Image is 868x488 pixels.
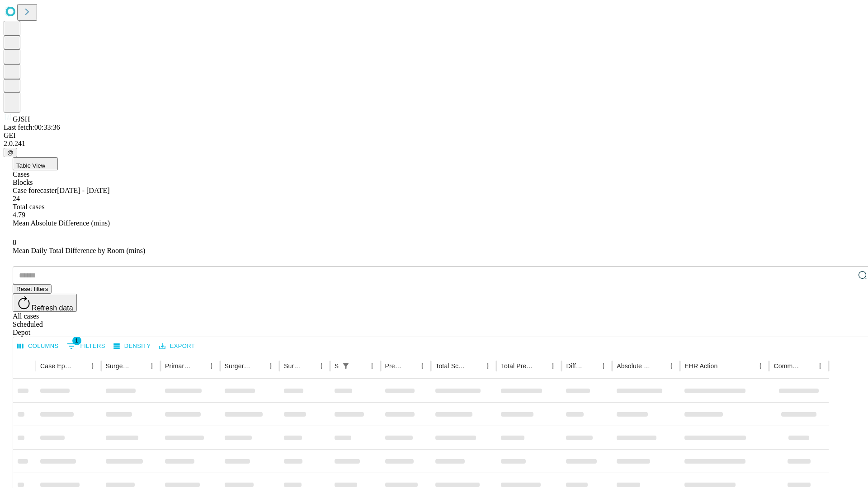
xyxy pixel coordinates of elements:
button: Sort [469,360,481,372]
button: Sort [193,360,205,372]
button: Reset filters [13,284,52,294]
span: Reset filters [16,286,48,292]
span: @ [7,149,14,156]
button: Menu [481,360,494,372]
span: 1 [72,336,81,345]
button: Menu [665,360,678,372]
button: Sort [133,360,146,372]
button: Menu [366,360,378,372]
span: Table View [16,162,45,169]
span: Mean Daily Total Difference by Room (mins) [13,247,145,254]
button: Menu [264,360,277,372]
button: Refresh data [13,294,77,312]
button: Menu [86,360,99,372]
span: Refresh data [32,304,73,312]
div: EHR Action [684,362,717,370]
button: Show filters [340,360,352,372]
button: Menu [547,360,559,372]
button: Sort [801,360,814,372]
button: Menu [754,360,767,372]
button: Sort [252,360,264,372]
div: Predicted In Room Duration [385,362,403,370]
button: Sort [718,360,731,372]
button: Menu [814,360,826,372]
div: GEI [4,131,864,140]
button: Sort [353,360,366,372]
button: Show filters [65,339,108,353]
div: 2.0.241 [4,140,864,148]
button: Sort [403,360,416,372]
div: Surgery Name [225,362,251,370]
span: GJSH [13,115,30,123]
div: Total Scheduled Duration [435,362,468,370]
div: Case Epic Id [40,362,73,370]
button: Menu [205,360,218,372]
div: Difference [566,362,584,370]
div: Surgeon Name [106,362,132,370]
div: Scheduled In Room Duration [335,362,339,370]
span: [DATE] - [DATE] [57,187,109,194]
div: Total Predicted Duration [501,362,533,370]
button: Menu [146,360,158,372]
div: Absolute Difference [617,362,651,370]
span: Total cases [13,203,44,211]
button: Menu [416,360,429,372]
div: 1 active filter [340,360,352,372]
button: Menu [597,360,610,372]
button: @ [4,148,17,157]
button: Sort [534,360,547,372]
div: Surgery Date [284,362,302,370]
span: Mean Absolute Difference (mins) [13,219,110,227]
button: Export [157,339,197,353]
button: Sort [74,360,86,372]
button: Sort [652,360,665,372]
div: Primary Service [165,362,191,370]
button: Sort [585,360,597,372]
span: 24 [13,195,20,202]
button: Sort [302,360,315,372]
button: Menu [315,360,328,372]
span: 8 [13,239,16,246]
button: Select columns [15,339,61,353]
span: 4.79 [13,211,25,219]
button: Density [111,339,153,353]
div: Comments [774,362,800,370]
span: Case forecaster [13,187,57,194]
button: Table View [13,157,58,170]
span: Last fetch: 00:33:36 [4,123,60,131]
